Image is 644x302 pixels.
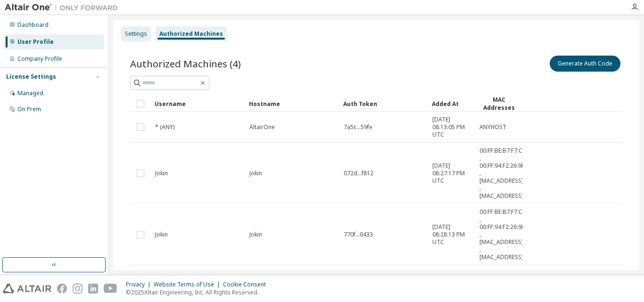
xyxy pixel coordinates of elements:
div: Username [155,96,241,111]
div: Hostname [249,96,336,111]
img: linkedin.svg [88,284,98,294]
div: MAC Addresses [479,96,519,112]
span: AltairOne [249,123,275,131]
span: Authorized Machines (4) [130,57,241,70]
div: Company Profile [17,55,62,63]
span: [DATE] 08:13:05 PM UTC [432,116,471,139]
span: * (ANY) [155,123,174,131]
span: Jokin [155,231,168,238]
span: [DATE] 08:28:13 PM UTC [432,223,471,246]
div: Dashboard [17,21,49,29]
span: 00:FF:BE:B7:F7:C8 , 00:FF:94:F2:26:9E , [MAC_ADDRESS] , [MAC_ADDRESS] [479,147,526,200]
div: Settings [125,30,147,38]
span: 7a5c...59fe [344,123,372,131]
div: Website Terms of Use [154,281,223,288]
img: altair_logo.svg [3,284,51,294]
div: License Settings [6,73,56,81]
img: instagram.svg [73,284,83,294]
div: Authorized Machines [159,30,223,38]
div: Added At [432,96,471,111]
div: User Profile [17,38,54,46]
span: 770f...0433 [344,231,373,238]
div: Cookie Consent [223,281,272,288]
div: Privacy [126,281,154,288]
img: facebook.svg [57,284,67,294]
button: Generate Auth Code [550,56,620,72]
span: Jokin [155,170,168,177]
span: 072d...f812 [344,170,373,177]
div: Managed [17,90,43,97]
span: 00:FF:BE:B7:F7:C8 , 00:FF:94:F2:26:9E , [MAC_ADDRESS] , [MAC_ADDRESS] [479,208,526,261]
p: © 2025 Altair Engineering, Inc. All Rights Reserved. [126,288,272,296]
img: youtube.svg [104,284,117,294]
span: Jokin [249,231,262,238]
div: Auth Token [343,96,424,111]
img: Altair One [5,3,123,12]
div: On Prem [17,106,41,113]
span: [DATE] 08:27:17 PM UTC [432,162,471,185]
span: Jokin [249,170,262,177]
span: ANYHOST [479,123,506,131]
